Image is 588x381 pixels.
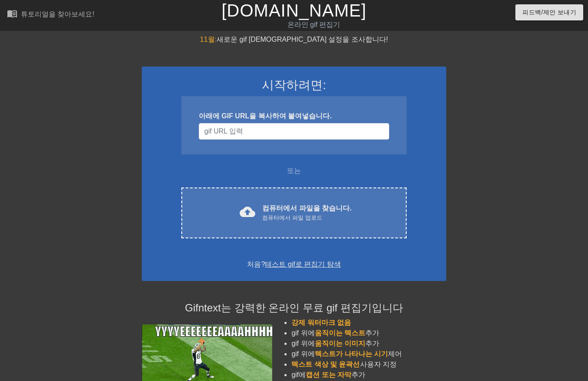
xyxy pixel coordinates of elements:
[291,319,351,326] span: 강제 워터마크 없음
[522,7,576,18] span: 피드백/제안 보내기
[199,111,389,121] div: 아래에 GIF URL을 복사하여 붙여넣습니다.
[291,359,446,370] li: 사용자 지정
[315,329,365,337] span: 움직이는 텍스트
[142,302,446,314] h4: Gifntext는 강력한 온라인 무료 gif 편집기입니다
[262,204,351,212] font: 컴퓨터에서 파일을 찾습니다.
[200,36,217,43] span: 11월:
[21,10,94,18] div: 튜토리얼을 찾아보세요!
[7,8,94,22] a: 튜토리얼을 찾아보세요!
[291,361,360,368] span: 텍스트 색상 및 윤곽선
[7,8,17,19] span: menu_book
[315,350,388,358] span: 텍스트가 나타나는 시기
[200,20,428,30] div: 온라인 gif 편집기
[265,261,341,268] a: 테스트 gif로 편집기 탐색
[153,78,435,93] h3: 시작하려면:
[515,4,583,20] button: 피드백/제안 보내기
[262,214,351,222] div: 컴퓨터에서 파일 업로드
[153,259,435,270] div: 처음?
[240,204,255,220] span: cloud_upload
[221,1,366,20] a: [DOMAIN_NAME]
[164,166,424,176] div: 또는
[291,328,446,338] li: gif 위에 추가
[291,349,446,359] li: gif 위에 제어
[306,371,351,378] span: 캡션 또는 자막
[315,340,365,347] span: 움직이는 이미지
[291,370,446,380] li: gif에 추가
[142,34,446,45] div: 새로운 gif [DEMOGRAPHIC_DATA] 설정을 조사합니다!
[291,338,446,349] li: gif 위에 추가
[199,123,389,140] input: 사용자 이름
